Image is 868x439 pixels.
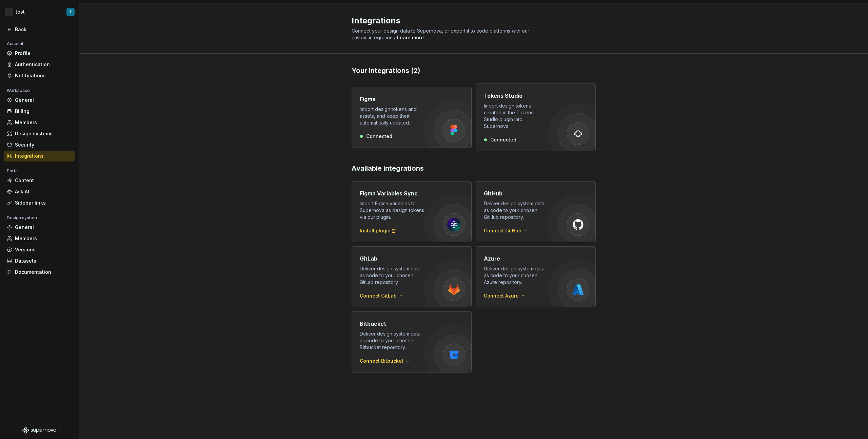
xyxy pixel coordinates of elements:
div: Datasets [15,257,72,264]
a: Versions [4,244,75,255]
div: Documentation [15,269,72,275]
div: Content [15,177,72,184]
div: General [15,224,72,231]
span: Connect Azure [484,292,519,299]
a: Ask AI [4,186,75,197]
span: Connect GitHub [484,227,521,234]
div: Members [15,235,72,242]
a: Security [4,139,75,150]
a: Billing [4,106,75,117]
a: Datasets [4,255,75,266]
a: Design systems [4,128,75,139]
div: T [5,8,13,16]
div: Members [15,119,72,126]
a: Authentication [4,59,75,70]
h2: Available integrations [352,164,596,173]
button: GitHubDeliver design system data as code to your chosen GitHub repository.Connect GitHub [476,181,596,242]
a: General [4,222,75,233]
div: Import design tokens and assets, and keep them automatically updated. [360,106,424,126]
div: Versions [15,246,72,253]
a: Notifications [4,70,75,81]
h4: Tokens Studio [484,92,522,100]
div: Sidebar links [15,199,72,206]
h2: Your integrations (2) [352,66,596,75]
div: Workspace [4,87,33,95]
h4: Azure [484,254,500,263]
a: Install plugin [360,227,397,234]
a: Members [4,117,75,128]
button: TtestT [1,4,77,19]
h4: Bitbucket [360,320,386,328]
button: Connect Bitbucket [360,358,413,364]
h4: GitLab [360,254,377,263]
a: Integrations [4,151,75,161]
a: Documentation [4,267,75,278]
a: Learn more [397,34,424,41]
div: T [69,9,72,15]
div: Import Figma variables to Supernova as design tokens via our plugin. [360,200,424,221]
div: Design system [4,214,40,222]
div: Design systems [15,130,72,137]
button: AzureDeliver design system data as code to your chosen Azure repository.Connect Azure [476,246,596,307]
div: Back [15,26,72,33]
a: Content [4,175,75,186]
h4: Figma [360,95,376,103]
a: Sidebar links [4,197,75,208]
div: Deliver design system data as code to your chosen Azure repository. [484,265,548,286]
span: Connect Bitbucket [360,358,403,364]
button: FigmaImport design tokens and assets, and keep them automatically updated.Connected [352,83,472,151]
div: General [15,97,72,103]
div: Notifications [15,72,72,79]
span: Connect your design data to Supernova, or export it to code platforms with our custom integrations. [352,28,531,40]
button: Connect GitHub [484,227,531,234]
button: Connect Azure [484,292,528,299]
a: General [4,95,75,106]
div: Profile [15,50,72,57]
h4: GitHub [484,189,502,197]
button: Connect GitLab [360,292,406,299]
div: Security [15,141,72,148]
svg: Supernova Logo [22,427,56,434]
div: Ask AI [15,188,72,195]
h2: Integrations [352,15,588,26]
div: Import design tokens created in the Tokens Studio plugin into Supernova. [484,102,548,130]
div: Deliver design system data as code to your chosen GitLab repository. [360,265,424,286]
button: Tokens StudioImport design tokens created in the Tokens Studio plugin into Supernova.Connected [476,83,596,151]
span: Connect GitLab [360,292,397,299]
div: Billing [15,108,72,115]
button: Figma Variables SyncImport Figma variables to Supernova as design tokens via our plugin.Install p... [352,181,472,242]
div: Portal [4,167,21,175]
button: GitLabDeliver design system data as code to your chosen GitLab repository.Connect GitLab [352,246,472,307]
div: Integrations [15,153,72,159]
a: Profile [4,48,75,59]
a: Back [4,24,75,35]
div: Deliver design system data as code to your chosen GitHub repository. [484,200,548,221]
div: Authentication [15,61,72,68]
div: Deliver design system data as code to your chosen Bitbucket repository. [360,330,424,351]
span: . [396,35,425,40]
div: Account [4,40,26,48]
button: BitbucketDeliver design system data as code to your chosen Bitbucket repository.Connect Bitbucket [352,311,472,373]
div: test [16,8,25,15]
a: Members [4,233,75,244]
h4: Figma Variables Sync [360,189,418,197]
